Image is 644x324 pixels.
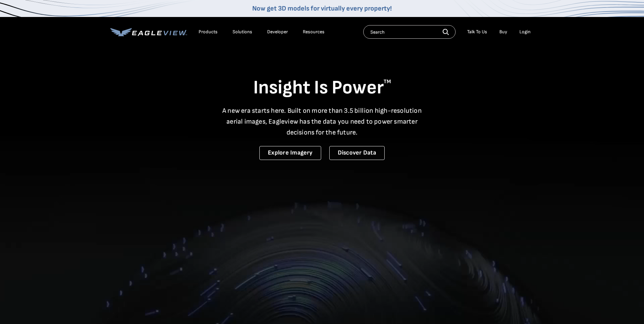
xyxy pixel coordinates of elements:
[110,76,534,100] h1: Insight Is Power
[259,146,321,160] a: Explore Imagery
[363,25,456,39] input: Search
[499,29,507,35] a: Buy
[233,29,252,35] div: Solutions
[519,29,531,35] div: Login
[199,29,218,35] div: Products
[303,29,325,35] div: Resources
[329,146,385,160] a: Discover Data
[218,105,426,138] p: A new era starts here. Built on more than 3.5 billion high-resolution aerial images, Eagleview ha...
[252,4,392,13] a: Now get 3D models for virtually every property!
[267,29,288,35] a: Developer
[467,29,487,35] div: Talk To Us
[384,78,391,85] sup: TM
